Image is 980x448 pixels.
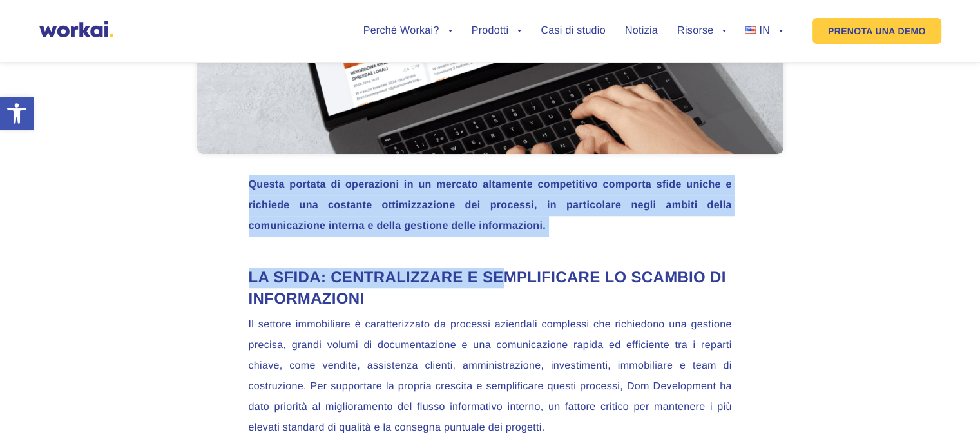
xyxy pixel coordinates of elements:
[828,26,926,36] font: PRENOTA UNA DEMO
[249,179,732,231] font: Questa portata di operazioni in un mercato altamente competitivo comporta sfide uniche e richiede...
[745,26,782,36] a: IN
[541,26,606,36] a: Casi di studio
[249,319,732,433] font: Il settore immobiliare è caratterizzato da processi aziendali complessi che richiedono una gestio...
[625,26,658,36] a: Notizia
[759,25,770,36] font: IN
[677,25,713,36] font: Risorse
[812,18,941,44] a: PRENOTA UNA DEMO
[363,25,439,36] font: Perché Workai?
[249,269,726,307] font: La sfida: centralizzare e semplificare lo scambio di informazioni
[472,25,509,36] font: Prodotti
[625,25,658,36] font: Notizia
[541,25,606,36] font: Casi di studio
[472,26,522,36] a: Prodotti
